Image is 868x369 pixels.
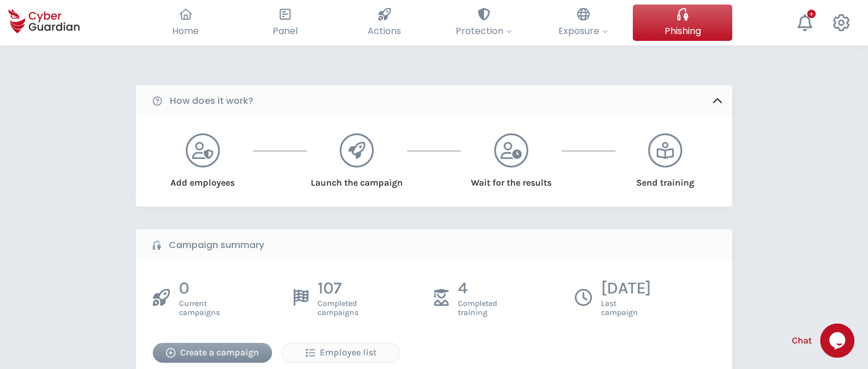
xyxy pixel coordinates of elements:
[290,346,391,359] div: Employee list
[533,5,633,41] button: Exposure
[153,343,272,363] button: Create a campaign
[619,167,712,190] div: Send training
[156,167,249,190] div: Add employees
[601,278,651,299] p: [DATE]
[633,5,732,41] button: Phishing
[820,324,857,358] iframe: chat widget
[792,334,812,347] span: Chat
[179,299,220,317] span: Current campaigns
[368,24,401,38] span: Actions
[172,24,199,38] span: Home
[281,343,400,363] button: Employee list
[456,24,512,38] span: Protection
[169,238,264,252] b: Campaign summary
[601,299,651,317] span: Last campaign
[665,24,701,38] span: Phishing
[273,24,298,38] span: Panel
[161,346,264,359] div: Create a campaign
[558,24,608,38] span: Exposure
[458,278,497,299] p: 4
[458,299,497,317] span: Completed training
[170,94,253,108] b: How does it work?
[335,5,434,41] button: Actions
[434,5,533,41] button: Protection
[807,10,816,18] div: +
[318,299,358,317] span: Completed campaigns
[318,278,358,299] p: 107
[464,167,558,190] div: Wait for the results
[235,5,335,41] button: Panel
[136,5,235,41] button: Home
[310,167,404,190] div: Launch the campaign
[179,278,220,299] p: 0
